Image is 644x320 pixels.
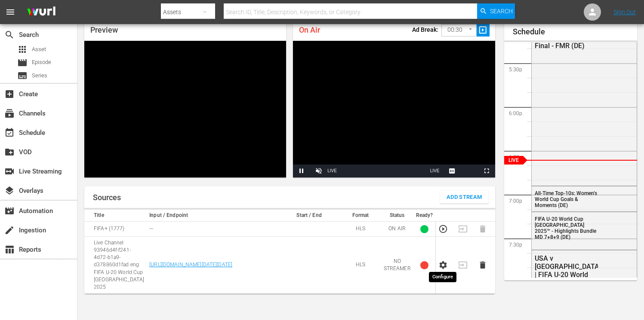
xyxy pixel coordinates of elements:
[4,166,15,177] span: Live Streaming
[17,44,28,55] span: Asset
[430,168,440,173] span: LIVE
[299,25,320,34] span: On Air
[4,89,15,99] span: Create
[381,210,413,222] th: Status
[293,165,310,177] button: Pause
[4,147,15,157] span: VOD
[147,210,278,222] th: Input / Endpoint
[149,262,232,268] a: [URL][DOMAIN_NAME][DATE][DATE]
[4,225,15,235] span: Ingestion
[327,165,337,177] div: LIVE
[444,165,461,177] button: Captions
[4,128,15,138] span: Schedule
[17,58,28,68] span: Episode
[17,70,28,81] span: Series
[478,25,488,35] span: slideshow_sharp
[381,237,413,294] td: NO STREAMER
[478,165,495,177] button: Fullscreen
[478,260,487,270] button: Delete
[613,9,636,15] a: Sign Out
[513,27,638,36] h1: Schedule
[278,210,340,222] th: Start / End
[84,237,147,294] td: Live Channel 93946d4f-f241-4d72-b1a9-d378860d1fad eng FIFA U-20 World Cup [GEOGRAPHIC_DATA] 2025
[5,7,15,17] span: menu
[90,25,118,34] span: Preview
[413,210,436,222] th: Ready?
[426,165,444,177] button: Seek to live, currently playing live
[4,108,15,119] span: Channels
[441,22,477,38] div: 00:30
[4,244,15,255] span: Reports
[440,191,489,204] button: Add Stream
[438,224,448,234] button: Preview Stream
[84,222,147,237] td: FIFA+ (1777)
[32,71,47,80] span: Series
[147,222,278,237] td: ---
[4,186,15,196] span: Overlays
[293,41,495,177] div: Video Player
[412,26,438,33] p: Ad Break:
[535,216,596,240] span: FIFA U-20 World Cup [GEOGRAPHIC_DATA] 2025™ - Highlights Bundle MD 7+8+9 (DE)
[381,222,413,237] td: ON AIR
[93,193,121,202] h1: Sources
[461,165,478,177] button: Picture-in-Picture
[340,222,381,237] td: HLS
[32,45,46,54] span: Asset
[4,30,15,40] span: Search
[490,3,513,19] span: Search
[447,192,482,202] span: Add Stream
[535,254,598,295] div: USA v [GEOGRAPHIC_DATA] | FIFA U-20 World Cup Chile 2025™ (DE)
[4,206,15,216] span: Automation
[21,2,62,22] img: ans4CAIJ8jUAAAAAAAAAAAAAAAAAAAAAAAAgQb4GAAAAAAAAAAAAAAAAAAAAAAAAJMjXAAAAAAAAAAAAAAAAAAAAAAAAgAT5G...
[310,165,327,177] button: Unmute
[340,210,381,222] th: Format
[535,190,597,208] span: All-Time Top-10s: Women’s World Cup Goals & Moments (DE)
[32,58,51,67] span: Episode
[84,41,286,177] div: Video Player
[84,210,147,222] th: Title
[340,237,381,294] td: HLS
[477,3,515,19] button: Search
